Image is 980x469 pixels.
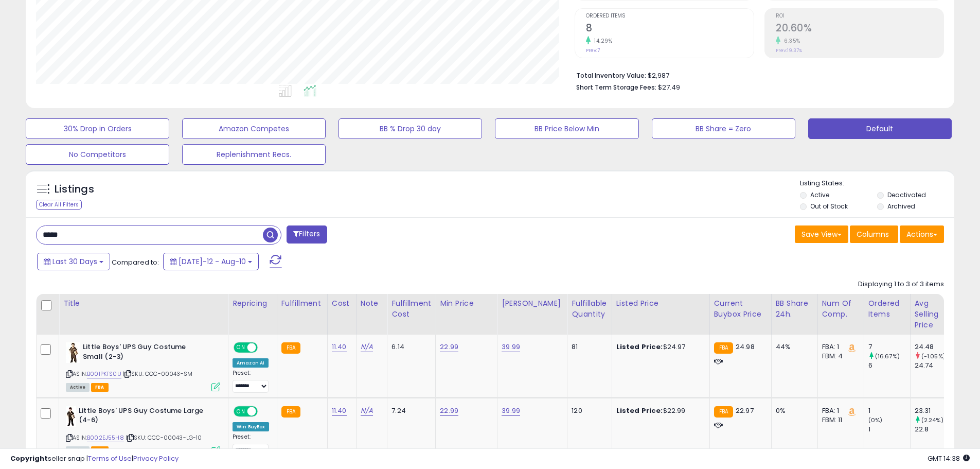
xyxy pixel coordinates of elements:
[66,406,76,427] img: 31ItWUI+hoL._SL40_.jpg
[391,406,427,415] div: 7.24
[79,406,204,428] b: Little Boys' UPS Guy Costume Large (4-6)
[586,13,754,19] span: Ordered Items
[928,454,970,463] span: 2025-09-10 14:38 GMT
[37,253,110,270] button: Last 30 Days
[440,342,458,352] a: 22.99
[736,342,755,352] span: 24.98
[361,406,373,416] a: N/A
[887,190,926,199] label: Deactivated
[776,406,810,415] div: 0%
[66,342,80,363] img: 41YqPmsF2nL._SL40_.jpg
[112,257,159,267] span: Compared to:
[572,298,607,320] div: Fulfillable Quantity
[235,407,247,415] span: ON
[714,342,733,354] small: FBA
[576,83,656,92] b: Short Term Storage Fees:
[88,454,132,463] a: Terms of Use
[850,225,898,243] button: Columns
[91,383,109,392] span: FBA
[126,433,202,442] span: | SKU: CCC-00043-LG-10
[736,406,754,415] span: 22.97
[915,342,956,352] div: 24.48
[133,454,179,463] a: Privacy Policy
[776,22,943,36] h2: 20.60%
[26,118,169,139] button: 30% Drop in Orders
[921,352,946,360] small: (-1.05%)
[658,82,680,92] span: $27.49
[652,118,795,139] button: BB Share = Zero
[233,370,269,393] div: Preset:
[233,358,269,368] div: Amazon AI
[915,298,952,331] div: Avg Selling Price
[586,22,754,36] h2: 8
[63,298,224,309] div: Title
[182,144,326,165] button: Replenishment Recs.
[66,406,220,454] div: ASIN:
[572,342,603,352] div: 81
[857,229,889,239] span: Columns
[822,406,856,415] div: FBA: 1
[915,425,956,434] div: 22.8
[440,406,458,416] a: 22.99
[868,361,910,370] div: 6
[502,406,520,416] a: 39.99
[868,298,906,320] div: Ordered Items
[338,118,482,139] button: BB % Drop 30 day
[440,298,493,309] div: Min Price
[591,37,612,45] small: 14.29%
[179,256,246,267] span: [DATE]-12 - Aug-10
[87,370,121,378] a: B00IPKTS0U
[822,298,860,320] div: Num of Comp.
[26,144,169,165] button: No Competitors
[868,416,883,424] small: (0%)
[868,342,910,352] div: 7
[361,298,383,309] div: Note
[616,298,705,309] div: Listed Price
[810,190,829,199] label: Active
[776,342,810,352] div: 44%
[868,425,910,434] div: 1
[900,225,944,243] button: Actions
[55,182,94,197] h5: Listings
[776,13,943,19] span: ROI
[576,71,646,80] b: Total Inventory Value:
[281,298,323,309] div: Fulfillment
[123,370,192,378] span: | SKU: CCC-00043-SM
[233,422,269,431] div: Win BuyBox
[332,298,352,309] div: Cost
[36,200,82,210] div: Clear All Filters
[256,407,273,415] span: OFF
[391,298,431,320] div: Fulfillment Cost
[391,342,427,352] div: 6.14
[10,454,48,463] strong: Copyright
[495,118,638,139] button: BB Price Below Min
[776,47,802,54] small: Prev: 19.37%
[83,342,208,364] b: Little Boys' UPS Guy Costume Small (2-3)
[576,68,936,81] li: $2,987
[10,454,179,464] div: seller snap | |
[875,352,900,360] small: (16.67%)
[616,342,702,352] div: $24.97
[332,342,347,352] a: 11.40
[714,298,767,320] div: Current Buybox Price
[822,415,856,425] div: FBM: 11
[616,406,702,415] div: $22.99
[586,47,600,54] small: Prev: 7
[233,433,269,457] div: Preset:
[52,256,97,267] span: Last 30 Days
[808,118,952,139] button: Default
[361,342,373,352] a: N/A
[887,202,915,211] label: Archived
[87,433,124,442] a: B002EJ55H8
[502,342,520,352] a: 39.99
[915,406,956,415] div: 23.31
[714,406,733,418] small: FBA
[616,406,663,415] b: Listed Price:
[235,343,247,352] span: ON
[281,342,300,354] small: FBA
[810,202,848,211] label: Out of Stock
[776,298,813,320] div: BB Share 24h.
[66,383,90,392] span: All listings currently available for purchase on Amazon
[182,118,326,139] button: Amazon Competes
[287,225,327,244] button: Filters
